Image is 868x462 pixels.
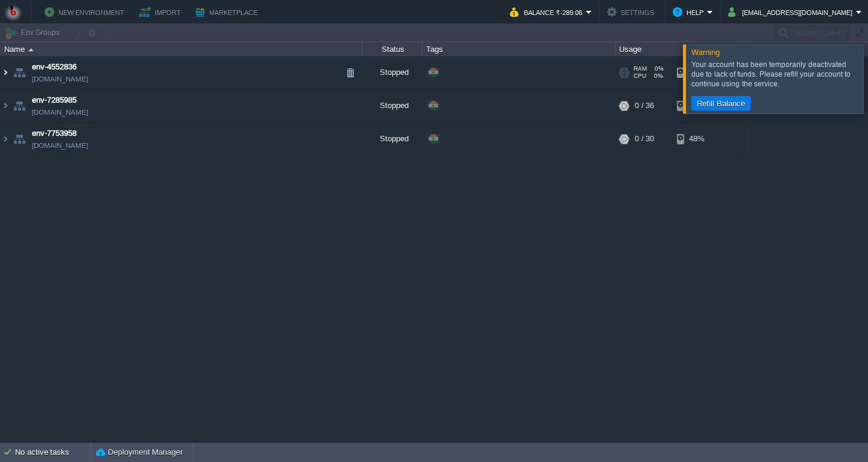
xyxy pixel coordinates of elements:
[634,65,647,72] span: RAM
[691,60,860,89] div: Your account has been temporarily deactivated due to lack of funds. Please refill your account to...
[28,48,34,51] img: AMDAwAAAACH5BAEAAAAALAAAAAABAAEAAAICRAEAOw==
[32,106,88,118] a: [DOMAIN_NAME]
[652,65,664,72] span: 0%
[607,5,658,19] button: Settings
[616,42,743,56] div: Usage
[139,5,184,19] button: Import
[96,446,183,458] button: Deployment Manager
[634,72,646,80] span: CPU
[677,89,716,122] div: 1%
[362,89,423,122] div: Stopped
[32,73,88,85] a: [DOMAIN_NAME]
[32,94,77,106] a: env-7285985
[673,5,707,19] button: Help
[32,140,88,152] a: [DOMAIN_NAME]
[195,5,261,19] button: Marketplace
[362,123,423,155] div: Stopped
[32,127,77,140] a: env-7753958
[510,5,586,19] button: Balance ₹-289.06
[1,56,10,89] img: AMDAwAAAACH5BAEAAAAALAAAAAABAAEAAAICRAEAOw==
[11,123,28,155] img: AMDAwAAAACH5BAEAAAAALAAAAAABAAEAAAICRAEAOw==
[32,61,77,73] a: env-4552836
[423,42,615,56] div: Tags
[45,5,128,19] button: New Environment
[15,443,90,462] div: No active tasks
[677,56,716,89] div: 41%
[11,89,28,122] img: AMDAwAAAACH5BAEAAAAALAAAAAABAAEAAAICRAEAOw==
[691,48,720,57] span: Warning
[1,89,10,122] img: AMDAwAAAACH5BAEAAAAALAAAAAABAAEAAAICRAEAOw==
[11,56,28,89] img: AMDAwAAAACH5BAEAAAAALAAAAAABAAEAAAICRAEAOw==
[635,89,654,122] div: 0 / 36
[363,42,422,56] div: Status
[677,123,716,155] div: 48%
[4,3,22,21] img: Bitss Techniques
[1,123,10,155] img: AMDAwAAAACH5BAEAAAAALAAAAAABAAEAAAICRAEAOw==
[693,98,749,109] button: Refill Balance
[651,72,663,80] span: 0%
[635,123,654,155] div: 0 / 30
[728,5,856,19] button: [EMAIL_ADDRESS][DOMAIN_NAME]
[1,42,362,56] div: Name
[362,56,423,89] div: Stopped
